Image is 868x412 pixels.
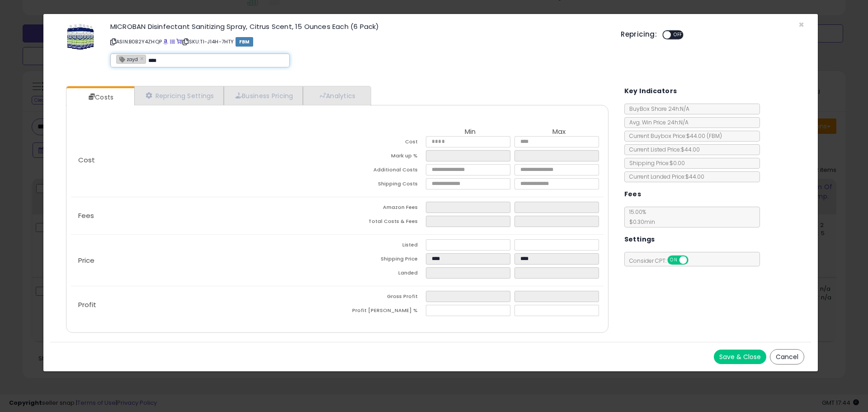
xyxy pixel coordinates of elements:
span: ON [668,256,679,264]
td: Total Costs & Fees [337,216,426,230]
span: FBM [236,37,254,47]
span: BuyBox Share 24h: N/A [625,105,689,113]
span: $44.00 [686,132,722,140]
a: Analytics [303,86,370,105]
span: zayd [117,55,138,63]
a: Costs [66,88,133,106]
span: ( FBM ) [707,132,722,140]
span: Current Listed Price: $44.00 [625,146,700,153]
button: Save & Close [714,350,766,364]
a: BuyBox page [163,38,168,45]
a: Business Pricing [224,86,303,105]
td: Landed [337,267,426,281]
p: Profit [71,301,337,308]
p: Price [71,257,337,264]
span: Current Landed Price: $44.00 [625,173,704,180]
a: Repricing Settings [134,86,224,105]
button: Cancel [770,349,804,365]
td: Cost [337,136,426,150]
td: Gross Profit [337,291,426,305]
td: Shipping Price [337,253,426,267]
p: Cost [71,156,337,164]
span: OFF [687,256,701,264]
td: Shipping Costs [337,178,426,192]
span: OFF [671,31,685,39]
img: 51o7Gg+fdyL._SL60_.jpg [67,23,94,50]
a: × [140,54,146,62]
span: Consider CPT: [625,257,700,265]
span: Shipping Price: $0.00 [625,159,685,167]
span: Current Buybox Price: [625,132,722,140]
td: Mark up % [337,150,426,164]
td: Profit [PERSON_NAME] % [337,305,426,319]
p: Fees [71,212,337,219]
a: Your listing only [176,38,181,45]
span: 15.00 % [625,208,655,226]
th: Max [514,128,603,136]
p: ASIN: B0B2Y4ZHQP | SKU: TI-J14H-7HTY [110,34,607,49]
h5: Repricing: [621,31,657,38]
span: × [798,18,804,31]
td: Amazon Fees [337,202,426,216]
h5: Fees [624,189,642,200]
h5: Settings [624,234,655,245]
h5: Key Indicators [624,85,677,97]
td: Additional Costs [337,164,426,178]
th: Min [426,128,514,136]
span: $0.30 min [625,218,655,226]
td: Listed [337,239,426,253]
a: All offer listings [170,38,175,45]
span: Avg. Win Price 24h: N/A [625,118,689,126]
h3: MICROBAN Disinfectant Sanitizing Spray, Citrus Scent, 15 Ounces Each (6 Pack) [110,23,607,30]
